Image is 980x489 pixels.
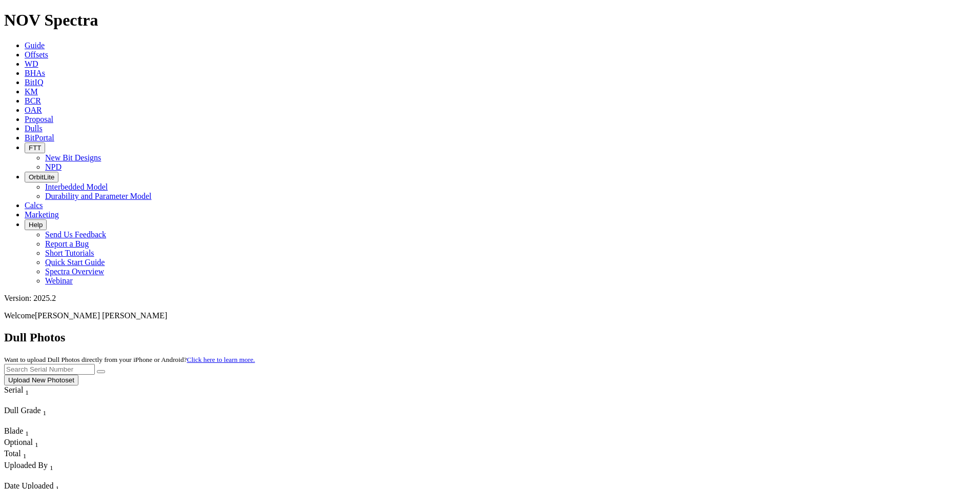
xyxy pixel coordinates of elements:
span: Uploaded By [4,461,48,470]
a: WD [25,59,38,68]
a: Report a Bug [45,239,89,248]
div: Serial Sort None [4,385,48,397]
div: Column Menu [4,472,100,481]
span: OrbitLite [29,173,54,181]
div: Version: 2025.2 [4,294,976,303]
a: Dulls [25,124,43,133]
span: Blade [4,426,23,435]
div: Sort None [4,426,40,438]
sub: 1 [43,409,47,417]
a: Calcs [25,201,43,210]
a: BHAs [25,69,45,77]
a: Webinar [45,276,73,285]
a: Marketing [25,210,59,219]
div: Sort None [4,449,40,460]
sub: 1 [23,453,27,460]
a: Spectra Overview [45,267,104,276]
div: Sort None [4,385,48,406]
a: BitPortal [25,133,54,142]
sub: 1 [25,430,29,437]
a: Quick Start Guide [45,258,105,267]
div: Sort None [4,461,100,481]
a: Proposal [25,115,53,124]
div: Uploaded By Sort None [4,461,100,472]
h2: Dull Photos [4,331,976,344]
span: Sort None [50,461,53,470]
span: Optional [4,438,33,446]
div: Blade Sort None [4,426,40,438]
span: FTT [29,144,41,152]
h1: NOV Spectra [4,11,976,30]
span: Sort None [23,449,27,458]
button: Help [25,219,47,230]
div: Column Menu [4,397,48,406]
a: NPD [45,162,62,171]
span: Sort None [35,438,38,446]
sub: 1 [35,441,38,449]
sub: 1 [25,389,29,396]
a: Short Tutorials [45,249,94,257]
a: Guide [25,41,45,50]
button: Upload New Photoset [4,375,78,385]
span: Help [29,221,43,229]
span: Serial [4,385,23,394]
a: KM [25,87,38,96]
span: Dull Grade [4,406,41,415]
span: Sort None [25,385,29,394]
a: New Bit Designs [45,153,101,162]
sub: 1 [50,464,53,472]
span: Total [4,449,21,458]
span: Sort None [43,406,47,415]
a: OAR [25,106,42,114]
a: Interbedded Model [45,182,108,191]
a: BitIQ [25,78,43,87]
div: Total Sort None [4,449,40,460]
input: Search Serial Number [4,364,95,375]
div: Optional Sort None [4,438,40,449]
div: Sort None [4,438,40,449]
div: Sort None [4,406,76,426]
a: BCR [25,96,41,105]
a: Send Us Feedback [45,230,106,239]
span: Sort None [25,426,29,435]
small: Want to upload Dull Photos directly from your iPhone or Android? [4,356,255,363]
a: Durability and Parameter Model [45,192,152,200]
button: FTT [25,142,45,153]
span: [PERSON_NAME] [PERSON_NAME] [35,311,167,320]
a: Offsets [25,50,48,59]
div: Column Menu [4,417,76,426]
button: OrbitLite [25,172,58,182]
div: Dull Grade Sort None [4,406,76,417]
a: Click here to learn more. [187,356,255,363]
p: Welcome [4,311,976,320]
